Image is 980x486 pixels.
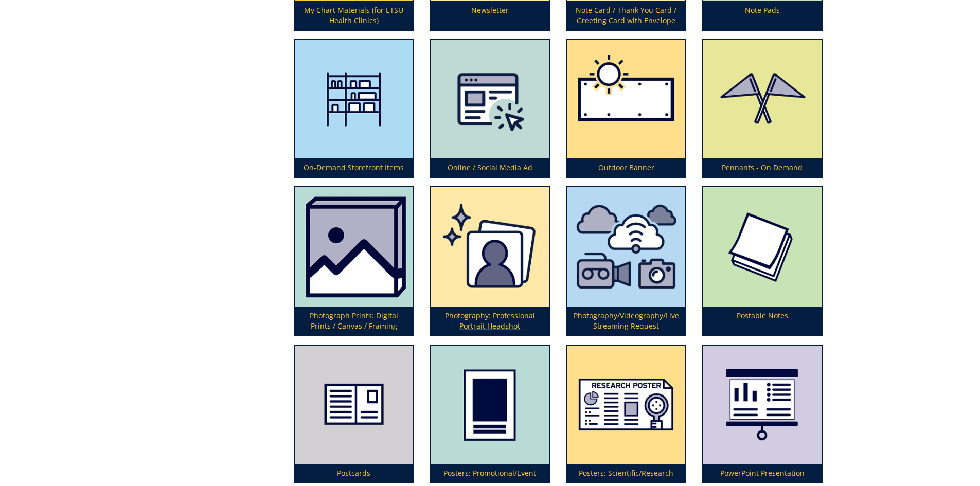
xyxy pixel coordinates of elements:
[295,307,414,335] p: Photograph Prints: Digital Prints / Canvas / Framing
[431,187,549,307] img: professional%20headshot-673780894c71e3.55548584.png
[295,1,414,30] p: My Chart Materials (for ETSU Health Clinics)
[703,346,822,483] a: PowerPoint Presentation
[703,40,822,177] a: Pennants - On Demand
[295,40,414,159] img: storefront-59492794b37212.27878942.png
[703,307,822,335] p: Postable Notes
[431,40,549,159] img: online-5fff4099133973.60612856.png
[431,158,549,177] p: Online / Social Media Ad
[431,187,549,335] a: Photography: Professional Portrait Headshot
[703,1,822,30] p: Note Pads
[567,1,686,30] p: Note Card / Thank You Card / Greeting Card with Envelope
[567,307,686,335] p: Photography/Videography/Live Streaming Request
[295,346,414,483] a: Postcards
[567,464,686,482] p: Posters: Scientific/Research
[431,40,549,177] a: Online / Social Media Ad
[567,40,686,177] a: Outdoor Banner
[703,40,822,159] img: pennants-5aba95804d0800.82641085.png
[567,40,686,159] img: outdoor-banner-59a7475505b354.85346843.png
[295,40,414,177] a: On-Demand Storefront Items
[295,464,414,482] p: Postcards
[567,346,686,464] img: posters-scientific-5aa5927cecefc5.90805739.png
[295,187,414,335] a: Photograph Prints: Digital Prints / Canvas / Framing
[567,346,686,483] a: Posters: Scientific/Research
[703,464,822,482] p: PowerPoint Presentation
[295,187,414,307] img: photo%20prints-64d43c229de446.43990330.png
[431,307,549,335] p: Photography: Professional Portrait Headshot
[703,187,822,335] a: Postable Notes
[431,346,549,483] a: Posters: Promotional/Event
[431,464,549,482] p: Posters: Promotional/Event
[703,346,822,464] img: powerpoint-presentation-5949298d3aa018.35992224.png
[295,158,414,177] p: On-Demand Storefront Items
[567,158,686,177] p: Outdoor Banner
[431,1,549,30] p: Newsletter
[703,187,822,307] img: post-it-note-5949284106b3d7.11248848.png
[703,158,822,177] p: Pennants - On Demand
[567,187,686,335] a: Photography/Videography/Live Streaming Request
[567,187,686,307] img: photography%20videography%20or%20live%20streaming-62c5f5a2188136.97296614.png
[431,346,549,464] img: poster-promotional-5949293418faa6.02706653.png
[295,346,414,464] img: postcard-59839371c99131.37464241.png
